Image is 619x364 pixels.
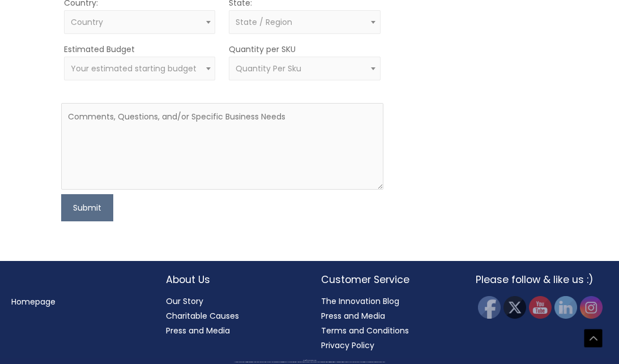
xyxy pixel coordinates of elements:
h2: About Us [166,272,298,287]
span: Quantity Per Sku [236,63,301,74]
a: Press and Media [321,310,385,322]
nav: Menu [11,294,143,309]
a: Privacy Policy [321,340,374,351]
h2: Please follow & like us :) [476,272,608,287]
a: The Innovation Blog [321,296,399,307]
label: Estimated Budget [64,44,135,55]
nav: Customer Service [321,294,453,353]
nav: About Us [166,294,298,338]
a: Our Story [166,296,203,307]
div: All material on this Website, including design, text, images, logos and sounds, are owned by Cosm... [20,362,599,363]
a: Charitable Causes [166,310,239,322]
img: Twitter [503,296,526,319]
h2: Customer Service [321,272,453,287]
div: Copyright © 2025 [20,360,599,361]
span: Your estimated starting budget [71,63,197,74]
span: Country [71,16,103,28]
span: Cosmetic Solutions [309,360,317,361]
label: Quantity per SKU [229,44,296,55]
span: State / Region [236,16,292,28]
button: Submit [61,194,113,221]
a: Terms and Conditions [321,325,409,336]
img: Facebook [478,296,501,319]
a: Homepage [11,296,56,307]
a: Press and Media [166,325,230,336]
